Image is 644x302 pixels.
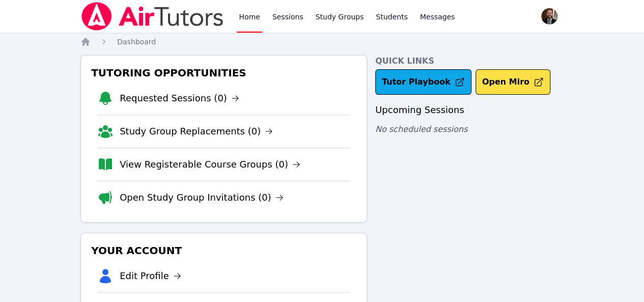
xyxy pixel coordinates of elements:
[475,69,550,95] button: Open Miro
[117,38,156,46] span: Dashboard
[375,103,564,117] h3: Upcoming Sessions
[120,157,300,172] a: View Registerable Course Groups (0)
[375,124,467,134] span: No scheduled sessions
[120,190,284,205] a: Open Study Group Invitations (0)
[117,37,156,47] a: Dashboard
[80,37,564,47] nav: Breadcrumb
[420,12,455,22] span: Messages
[120,124,273,139] a: Study Group Replacements (0)
[120,269,181,283] a: Edit Profile
[120,91,239,105] a: Requested Sessions (0)
[375,69,471,95] a: Tutor Playbook
[89,64,358,82] h3: Tutoring Opportunities
[80,2,225,31] img: Air Tutors
[89,241,358,260] h3: Your Account
[375,55,564,67] h4: Quick Links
